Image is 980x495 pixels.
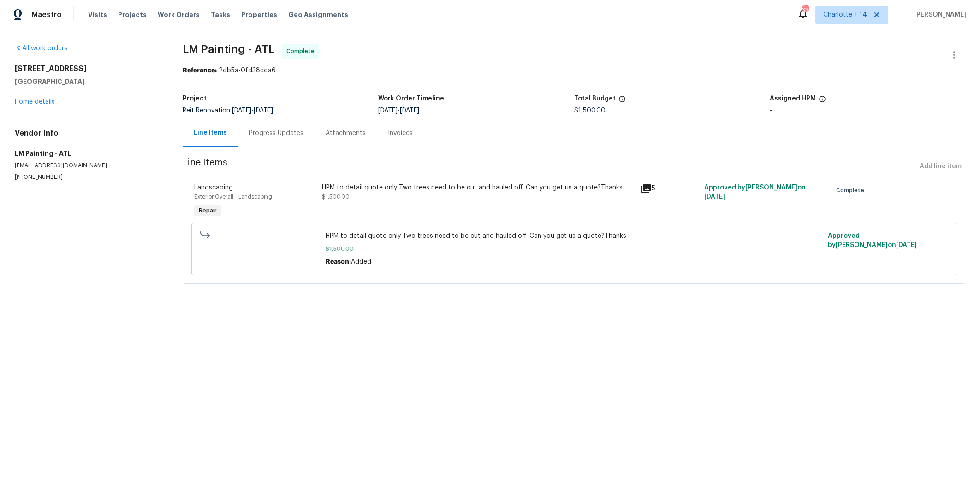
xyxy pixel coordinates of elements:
span: HPM to detail quote only Two trees need to be cut and hauled off. Can you get us a quote?Thanks [326,231,822,241]
span: [DATE] [896,242,917,248]
h5: Total Budget [574,95,616,102]
b: Reference: [183,67,217,74]
span: [DATE] [378,107,398,114]
span: - [232,107,273,114]
span: Complete [286,47,318,56]
span: [PERSON_NAME] [910,10,966,19]
span: $1,500.00 [322,194,350,200]
span: Work Orders [158,10,200,19]
h5: [GEOGRAPHIC_DATA] [15,77,160,86]
span: Added [351,259,371,265]
span: $1,500.00 [574,107,606,114]
span: Complete [836,186,868,195]
span: - [378,107,419,114]
span: Landscaping [194,184,233,191]
div: Progress Updates [249,129,303,138]
h5: Project [183,95,207,102]
div: Line Items [194,128,227,137]
p: [EMAIL_ADDRESS][DOMAIN_NAME] [15,162,160,170]
p: [PHONE_NUMBER] [15,173,160,181]
span: Tasks [211,12,230,18]
div: - [770,107,965,114]
h5: LM Painting - ATL [15,149,160,158]
span: Charlotte + 14 [823,10,867,19]
span: Repair [195,206,220,215]
span: The hpm assigned to this work order. [819,95,826,107]
span: Reason: [326,259,351,265]
span: $1,500.00 [326,244,822,253]
span: Maestro [31,10,62,19]
div: Attachments [326,129,366,138]
h5: Work Order Timeline [378,95,444,102]
h2: [STREET_ADDRESS] [15,64,160,73]
a: All work orders [15,45,67,52]
div: HPM to detail quote only Two trees need to be cut and hauled off. Can you get us a quote?Thanks [322,183,635,192]
span: Approved by [PERSON_NAME] on [704,184,806,200]
span: Reit Renovation [183,107,273,114]
a: Home details [15,99,55,105]
span: Visits [88,10,107,19]
span: Line Items [183,158,916,175]
span: [DATE] [254,107,273,114]
div: 5 [641,183,699,194]
span: Exterior Overall - Landscaping [194,194,272,200]
span: Approved by [PERSON_NAME] on [828,233,917,248]
span: Projects [118,10,147,19]
span: [DATE] [704,194,725,200]
div: 2db5a-0fd38cda6 [183,66,965,75]
span: Geo Assignments [288,10,348,19]
span: LM Painting - ATL [183,44,274,55]
h5: Assigned HPM [770,95,816,102]
div: Invoices [388,129,413,138]
span: [DATE] [232,107,251,114]
span: [DATE] [400,107,419,114]
span: The total cost of line items that have been proposed by Opendoor. This sum includes line items th... [618,95,626,107]
h4: Vendor Info [15,129,160,138]
div: 330 [802,6,808,15]
span: Properties [241,10,277,19]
